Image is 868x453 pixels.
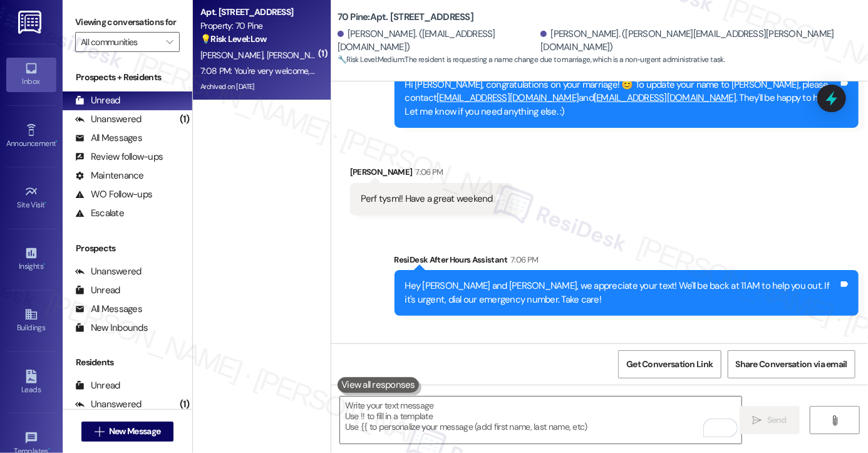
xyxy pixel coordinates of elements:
div: All Messages [75,303,142,316]
span: : The resident is requesting a name change due to marriage, which is a non-urgent administrative ... [338,53,725,66]
a: Leads [6,366,56,400]
i:  [95,427,104,437]
span: Send [767,414,787,427]
strong: 💡 Risk Level: Low [200,33,267,44]
div: Maintenance [75,169,144,182]
div: New Inbounds [75,321,148,335]
i:  [753,415,762,425]
div: Residents [63,356,192,369]
textarea: To enrich screen reader interactions, please activate Accessibility in Grammarly extension settings [340,397,741,444]
div: Unread [75,284,120,297]
div: Unanswered [75,398,142,411]
span: Get Conversation Link [626,358,713,371]
a: Insights • [6,242,56,276]
i:  [166,37,173,47]
div: Prospects + Residents [63,71,192,84]
a: Buildings [6,304,56,338]
span: New Message [109,425,160,438]
b: 70 Pine: Apt. [STREET_ADDRESS] [338,11,473,24]
span: [PERSON_NAME] [200,49,267,61]
div: 7:06 PM [412,165,443,179]
label: Viewing conversations for [75,13,180,32]
div: Prospects [63,242,192,255]
div: Property: 70 Pine [200,19,316,33]
div: 7:06 PM [507,253,538,266]
button: Share Conversation via email [728,350,855,378]
div: Unanswered [75,265,142,278]
div: (1) [177,395,192,414]
strong: 🔧 Risk Level: Medium [338,55,404,65]
div: Unanswered [75,113,142,126]
div: Perf tysm!! Have a great weekend [361,192,493,206]
button: Get Conversation Link [618,350,721,378]
div: [PERSON_NAME]. ([PERSON_NAME][EMAIL_ADDRESS][PERSON_NAME][DOMAIN_NAME]) [540,28,859,55]
div: Unread [75,379,120,392]
div: Escalate [75,207,124,220]
div: Hey [PERSON_NAME] and [PERSON_NAME], we appreciate your text! We'll be back at 11AM to help you o... [405,279,839,306]
div: All Messages [75,132,142,145]
i:  [830,415,839,425]
div: Archived on [DATE] [199,79,318,95]
div: Review follow-ups [75,150,163,164]
button: Send [740,406,800,434]
div: [PERSON_NAME] [350,165,513,183]
span: • [43,260,45,269]
div: [PERSON_NAME]. ([EMAIL_ADDRESS][DOMAIN_NAME]) [338,28,537,55]
a: Inbox [6,58,56,91]
div: Unread [75,94,120,107]
button: New Message [81,422,174,442]
span: Share Conversation via email [736,358,847,371]
input: All communities [81,32,160,52]
div: ResiDesk After Hours Assistant [395,253,859,271]
a: [EMAIL_ADDRESS][DOMAIN_NAME] [437,91,579,104]
div: (1) [177,110,192,129]
div: Apt. [STREET_ADDRESS] [200,6,316,19]
div: WO Follow-ups [75,188,152,201]
span: • [45,199,47,207]
span: • [56,137,58,146]
div: Hi [PERSON_NAME], congratulations on your marriage! 😊 To update your name to [PERSON_NAME], pleas... [405,78,839,118]
span: [PERSON_NAME] [266,49,329,61]
a: Site Visit • [6,181,56,215]
div: 7:08 PM: You're very welcome, [PERSON_NAME]. You have a good one, too! 😊 [200,65,484,76]
img: ResiDesk Logo [18,11,44,34]
a: [EMAIL_ADDRESS][DOMAIN_NAME] [594,91,736,104]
